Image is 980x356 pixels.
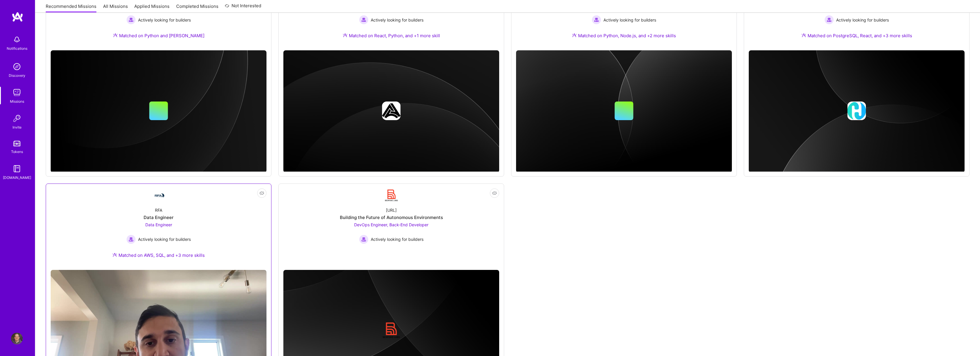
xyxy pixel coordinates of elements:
div: Invite [13,124,22,130]
div: Data Engineer [144,214,174,220]
div: Matched on AWS, SQL, and +3 more skills [112,252,205,258]
div: Missions [10,98,24,104]
span: Actively looking for builders [371,236,423,242]
img: Ateam Purple Icon [343,33,347,38]
a: Recommended Missions [46,3,96,13]
img: cover [51,50,266,172]
div: Matched on Python, Node.js, and +2 more skills [572,33,676,39]
img: Actively looking for builders [359,235,368,244]
img: Company logo [847,102,866,120]
img: Invite [11,113,23,124]
img: logo [12,12,23,22]
img: Company Logo [384,188,398,202]
img: cover [283,50,499,172]
div: RFA [155,207,162,213]
img: Actively looking for builders [592,15,601,24]
a: Not Interested [225,2,261,13]
span: Actively looking for builders [138,17,191,23]
img: cover [749,50,965,172]
img: Ateam Purple Icon [112,252,117,257]
img: tokens [13,141,20,146]
a: Completed Missions [176,3,218,13]
a: User Avatar [10,333,24,344]
img: Actively looking for builders [824,15,834,24]
i: icon EyeClosed [259,191,264,195]
img: Ateam Purple Icon [801,33,806,38]
img: Actively looking for builders [359,15,368,24]
img: discovery [11,61,23,72]
div: [DOMAIN_NAME] [3,175,31,181]
img: Ateam Purple Icon [113,33,118,38]
div: Building the Future of Autonomous Environments [340,214,443,220]
a: Company LogoRFAData EngineerData Engineer Actively looking for buildersActively looking for build... [51,188,266,265]
a: Applied Missions [134,3,169,13]
div: Discovery [9,72,25,79]
div: Matched on PostgreSQL, React, and +3 more skills [801,33,912,39]
img: Company Logo [152,192,166,199]
img: Company logo [382,321,401,340]
span: Actively looking for builders [603,17,656,23]
span: DevOps Engineer, Back-End Developer [354,222,428,227]
img: Actively looking for builders [126,235,136,244]
span: Actively looking for builders [371,17,423,23]
img: guide book [11,163,23,175]
span: Actively looking for builders [138,236,191,242]
a: All Missions [103,3,128,13]
img: Company logo [382,102,401,120]
div: [URL] [386,207,397,213]
a: Company Logo[URL]Building the Future of Autonomous EnvironmentsDevOps Engineer, Back-End Develope... [283,188,499,265]
div: Tokens [11,149,23,155]
img: bell [11,34,23,45]
img: teamwork [11,87,23,98]
div: Matched on Python and [PERSON_NAME] [113,33,204,39]
img: Actively looking for builders [126,15,136,24]
span: Actively looking for builders [836,17,889,23]
div: Notifications [7,45,27,51]
img: Ateam Purple Icon [572,33,577,38]
img: User Avatar [11,333,23,344]
div: Matched on React, Python, and +1 more skill [343,33,440,39]
i: icon EyeClosed [492,191,497,195]
img: cover [516,50,732,172]
span: Data Engineer [145,222,172,227]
